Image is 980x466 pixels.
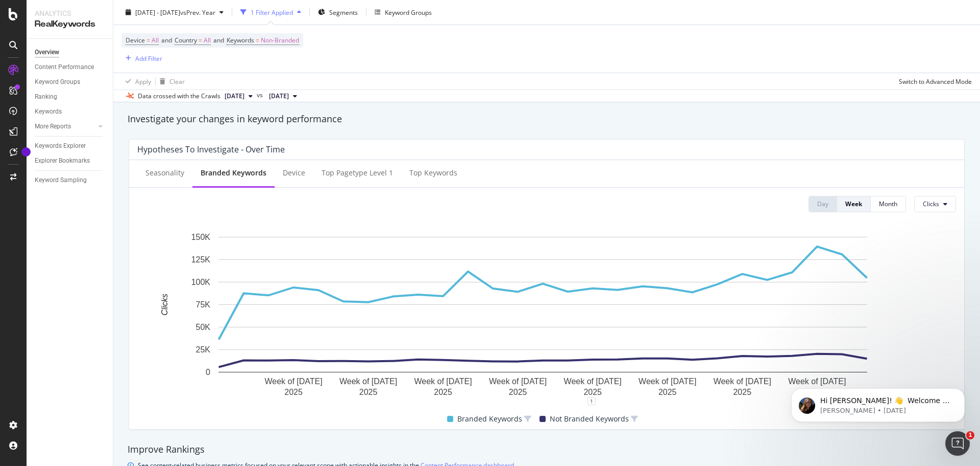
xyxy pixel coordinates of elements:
div: Branded Keywords [201,168,266,178]
text: 2025 [583,388,602,396]
div: Keywords [35,106,62,117]
div: Week [845,199,862,208]
span: 2025 Jul. 8th [269,92,289,101]
span: = [256,36,259,45]
span: Branded Keywords [457,413,522,425]
button: [DATE] - [DATE]vsPrev. Year [121,4,228,20]
text: Week of [DATE] [264,377,322,386]
div: Content Performance [35,62,94,73]
text: Week of [DATE] [639,377,696,386]
text: 75K [196,300,211,309]
button: 1 Filter Applied [236,4,305,20]
button: [DATE] [265,90,301,102]
div: Improve Rankings [128,443,966,456]
span: Hi [PERSON_NAME]! 👋 Welcome to Botify chat support! Have a question? Reply to this message and ou... [44,30,176,88]
button: Month [871,196,906,212]
p: Message from Laura, sent 10w ago [44,39,176,49]
div: Seasonality [145,168,184,178]
span: All [204,33,211,48]
button: Keyword Groups [371,4,436,20]
span: Keywords [227,36,254,45]
text: 25K [196,345,211,354]
div: 1 [587,397,596,405]
div: Analytics [35,8,105,18]
text: 50K [196,323,211,331]
a: Keyword Groups [35,77,106,87]
button: Week [837,196,871,212]
a: More Reports [35,121,95,132]
div: Month [879,199,897,208]
div: Keyword Groups [385,8,432,16]
span: = [199,36,202,45]
div: RealKeywords [35,18,105,30]
span: Segments [329,8,358,16]
a: Explorer Bookmarks [35,156,106,166]
span: and [161,36,172,45]
span: Not Branded Keywords [550,413,629,425]
button: Segments [314,4,362,20]
a: Keywords Explorer [35,141,106,151]
span: and [213,36,224,45]
button: Clicks [914,196,956,212]
a: Content Performance [35,62,106,73]
span: 2025 Sep. 29th [225,92,244,101]
div: 1 Filter Applied [251,8,293,16]
div: Top pagetype Level 1 [322,168,393,178]
span: vs [257,91,265,100]
a: Keyword Sampling [35,175,106,186]
span: [DATE] - [DATE] [135,8,180,16]
div: More Reports [35,121,71,132]
div: Tooltip anchor [21,147,31,157]
text: 2025 [658,388,677,396]
div: Clear [169,77,185,85]
text: Clicks [160,294,169,316]
span: Clicks [923,199,939,208]
text: 2025 [359,388,378,396]
div: Investigate your changes in keyword performance [128,113,966,126]
text: Week of [DATE] [489,377,547,386]
text: 125K [191,255,211,264]
text: 2025 [284,388,303,396]
div: Add Filter [135,54,162,62]
text: 150K [191,233,211,241]
span: Device [126,36,145,45]
text: Week of [DATE] [714,377,771,386]
text: Week of [DATE] [339,377,397,386]
text: 0 [206,368,210,376]
span: 1 [966,431,974,439]
iframe: Intercom live chat [945,431,970,456]
div: Keyword Sampling [35,175,87,186]
a: Keywords [35,106,106,117]
text: Week of [DATE] [564,377,622,386]
div: Hypotheses to Investigate - Over Time [137,144,285,154]
button: [DATE] [220,90,257,102]
span: vs Prev. Year [180,8,215,16]
div: Device [283,168,305,178]
text: 100K [191,278,211,286]
text: 2025 [434,388,452,396]
div: Keyword Groups [35,77,80,87]
div: Day [817,199,828,208]
button: Add Filter [121,52,162,64]
div: Switch to Advanced Mode [899,77,972,85]
div: Overview [35,47,59,58]
button: Day [808,196,837,212]
svg: A chart. [137,232,948,401]
text: 2025 [509,388,527,396]
div: Keywords Explorer [35,141,86,151]
a: Overview [35,47,106,58]
a: Ranking [35,92,106,102]
div: Apply [135,77,151,85]
div: Top Keywords [409,168,457,178]
text: Week of [DATE] [414,377,472,386]
button: Apply [121,73,151,90]
iframe: Intercom notifications message [776,367,980,438]
span: = [146,36,150,45]
div: Data crossed with the Crawls [138,92,220,101]
button: Clear [156,73,185,90]
text: 2025 [733,388,751,396]
div: Explorer Bookmarks [35,156,90,166]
